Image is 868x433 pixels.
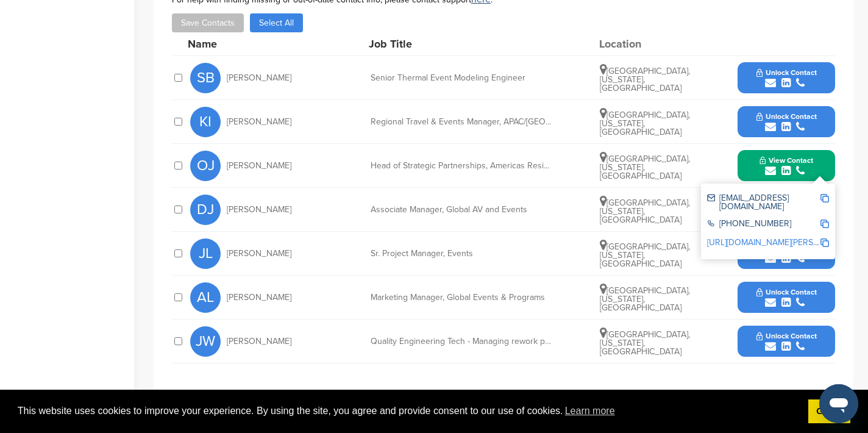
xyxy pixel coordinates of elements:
[227,162,291,170] span: [PERSON_NAME]
[600,242,690,269] span: [GEOGRAPHIC_DATA], [US_STATE], [GEOGRAPHIC_DATA]
[250,13,303,32] button: Select All
[172,13,244,32] button: Save Contacts
[820,238,829,247] img: Copy
[190,282,221,313] span: AL
[742,323,831,360] button: Unlock Contact
[227,206,291,214] span: [PERSON_NAME]
[227,118,291,126] span: [PERSON_NAME]
[227,293,291,302] span: [PERSON_NAME]
[600,110,690,137] span: [GEOGRAPHIC_DATA], [US_STATE], [GEOGRAPHIC_DATA]
[742,60,831,96] button: Unlock Contact
[190,195,221,225] span: DJ
[759,156,813,165] span: View Contact
[599,38,691,49] div: Location
[190,151,221,181] span: OJ
[742,279,831,316] button: Unlock Contact
[820,220,829,228] img: Copy
[371,337,553,346] div: Quality Engineering Tech - Managing rework projects, Including organizing events
[707,237,856,248] a: [URL][DOMAIN_NAME][PERSON_NAME]
[756,68,817,77] span: Unlock Contact
[227,74,291,82] span: [PERSON_NAME]
[227,337,291,346] span: [PERSON_NAME]
[600,329,690,357] span: [GEOGRAPHIC_DATA], [US_STATE], [GEOGRAPHIC_DATA]
[371,162,553,170] div: Head of Strategic Partnerships, Americas Residential Product Sales
[745,148,828,184] button: View Contact
[820,194,829,202] img: Copy
[600,285,690,313] span: [GEOGRAPHIC_DATA], [US_STATE], [GEOGRAPHIC_DATA]
[756,112,817,121] span: Unlock Contact
[18,402,799,420] span: This website uses cookies to improve your experience. By using the site, you agree and provide co...
[563,402,617,420] a: learn more about cookies
[227,249,291,258] span: [PERSON_NAME]
[707,194,820,211] div: [EMAIL_ADDRESS][DOMAIN_NAME]
[600,154,690,181] span: [GEOGRAPHIC_DATA], [US_STATE], [GEOGRAPHIC_DATA]
[190,238,221,269] span: JL
[371,118,553,126] div: Regional Travel & Events Manager, APAC/[GEOGRAPHIC_DATA]
[371,74,553,82] div: Senior Thermal Event Modeling Engineer
[371,206,553,214] div: Associate Manager, Global AV and Events
[371,249,553,258] div: Sr. Project Manager, Events
[600,198,690,225] span: [GEOGRAPHIC_DATA], [US_STATE], [GEOGRAPHIC_DATA]
[369,38,552,49] div: Job Title
[756,288,817,296] span: Unlock Contact
[371,293,553,302] div: Marketing Manager, Global Events & Programs
[190,63,221,93] span: SB
[808,399,850,424] a: dismiss cookie message
[819,384,858,423] iframe: Button to launch messaging window
[742,104,831,140] button: Unlock Contact
[756,332,817,340] span: Unlock Contact
[600,66,690,93] span: [GEOGRAPHIC_DATA], [US_STATE], [GEOGRAPHIC_DATA]
[190,326,221,357] span: JW
[190,107,221,137] span: KI
[188,38,322,49] div: Name
[707,220,820,230] div: [PHONE_NUMBER]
